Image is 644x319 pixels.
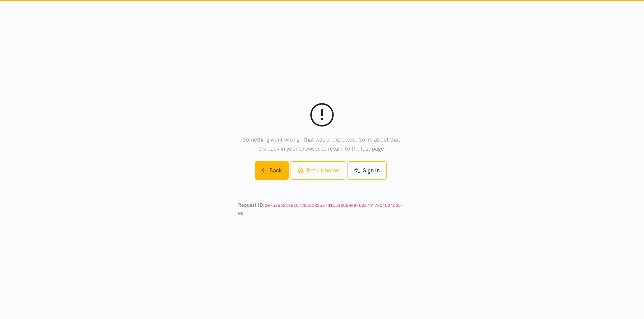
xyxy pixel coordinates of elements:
strong: Request ID: [238,202,265,208]
a: Back [255,161,289,180]
p: Something went wrong - that was unexpected. Sorry about that. Go back in your browser to return t... [238,135,406,153]
code: 00-52db318e16728c91325a7d1c5106b9e9-68a7bf7804524ce5-00 [238,203,403,216]
a: Sign In [347,161,387,180]
a: Return home [290,161,346,180]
